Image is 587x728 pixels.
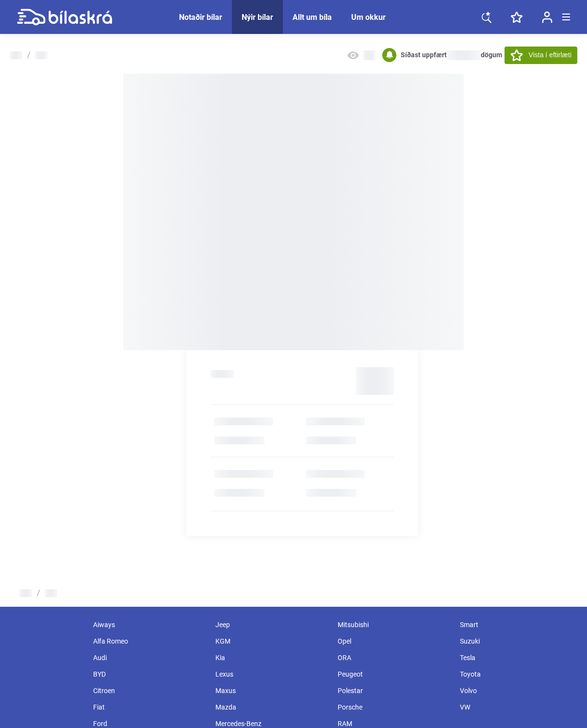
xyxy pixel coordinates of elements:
[401,51,502,59] b: Síðast uppfært dögum
[214,436,259,445] b: Nýtt ökutæki
[211,616,333,633] div: Jeep
[179,13,222,22] a: Notaðir bílar
[351,13,386,22] a: Um okkur
[88,666,211,682] div: BYD
[211,666,333,682] div: Lexus
[242,13,273,22] a: Nýir bílar
[455,666,577,682] div: Toyota
[211,370,234,378] h2: undefined
[529,50,571,60] span: Vista í eftirlæti
[211,682,333,699] div: Maxus
[88,616,211,633] div: Aiways
[333,666,455,682] div: Peugeot
[88,699,211,715] div: Fiat
[455,616,577,633] div: Smart
[88,633,211,649] div: Alfa Romeo
[542,11,553,23] img: user-login.svg
[455,633,577,649] div: Suzuki
[333,633,455,649] div: Opel
[306,436,342,445] b: undefined
[455,682,577,699] div: Volvo
[455,649,577,666] div: Tesla
[333,682,455,699] div: Polestar
[333,616,455,633] div: Mitsubishi
[211,699,333,715] div: Mazda
[211,649,333,666] div: Kia
[333,699,455,715] div: Porsche
[333,649,455,666] div: ORA
[211,633,333,649] div: KGM
[455,699,577,715] div: VW
[88,682,211,699] div: Citroen
[293,13,332,22] a: Allt um bíla
[447,50,481,60] span: NaN
[88,649,211,666] div: Audi
[505,47,577,64] button: Vista í eftirlæti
